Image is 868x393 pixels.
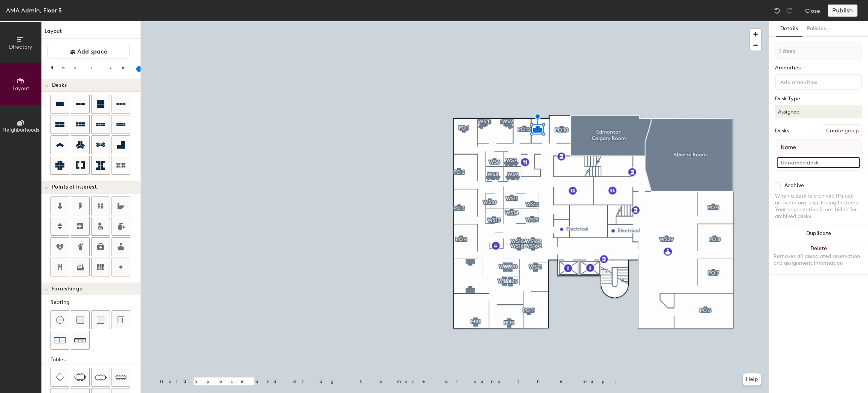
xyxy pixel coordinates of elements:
[775,96,862,102] div: Desk Type
[50,356,141,364] div: Tables
[117,316,125,324] img: Couch (corner)
[773,253,863,267] div: Removes all associated reservation and assignment information
[112,310,130,329] button: Couch (corner)
[743,373,761,385] button: Help
[6,6,62,15] div: AMA Admin, Floor 5
[112,368,130,387] button: Ten seat table
[9,44,32,50] span: Directory
[776,21,802,37] button: Details
[775,65,862,71] div: Amenities
[802,21,830,37] button: Policies
[769,241,868,274] button: DeleteRemoves all associated reservation and assignment information
[50,310,69,329] button: Stool
[91,310,110,329] button: Couch (middle)
[56,316,64,324] img: Stool
[95,371,107,383] img: Eight seat table
[91,368,110,387] button: Eight seat table
[775,105,862,118] button: Assigned
[775,128,789,134] div: Desks
[54,334,66,346] img: Couch (x2)
[52,82,67,88] span: Desks
[77,48,107,55] span: Add space
[823,124,862,137] button: Create group
[71,368,90,387] button: Six seat table
[50,64,134,71] div: Resize
[777,157,860,168] input: Unnamed desk
[71,310,90,329] button: Cushion
[47,45,130,58] button: Add space
[97,316,104,324] img: Couch (middle)
[56,373,64,381] img: Four seat table
[12,85,29,92] span: Layout
[769,226,868,241] button: Duplicate
[2,127,39,133] span: Neighborhoods
[50,331,69,350] button: Couch (x2)
[74,373,86,381] img: Six seat table
[71,331,90,350] button: Couch (x3)
[805,5,820,17] button: Close
[773,7,781,14] img: Undo
[41,27,141,39] h1: Layout
[785,7,793,14] img: Redo
[52,184,97,190] span: Points of Interest
[115,371,127,383] img: Ten seat table
[74,335,86,346] img: Couch (x3)
[50,368,69,387] button: Four seat table
[779,77,847,86] input: Add amenities
[775,193,862,220] div: When a desk is archived it's not active in any user-facing features. Your organization is not bil...
[784,183,804,189] div: Archive
[52,286,82,292] span: Furnishings
[76,316,84,324] img: Cushion
[777,141,800,154] span: Name
[50,298,141,307] div: Seating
